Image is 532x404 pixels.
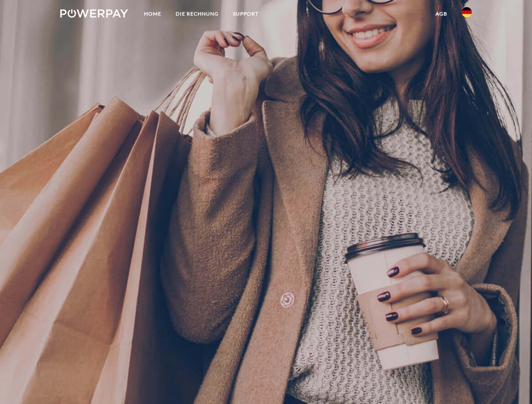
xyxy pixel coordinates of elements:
[462,7,472,17] img: de
[137,6,168,21] a: Home
[168,6,226,21] a: DIE RECHNUNG
[428,6,454,21] a: agb
[226,6,266,21] a: SUPPORT
[60,9,128,18] img: logo-powerpay-white.svg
